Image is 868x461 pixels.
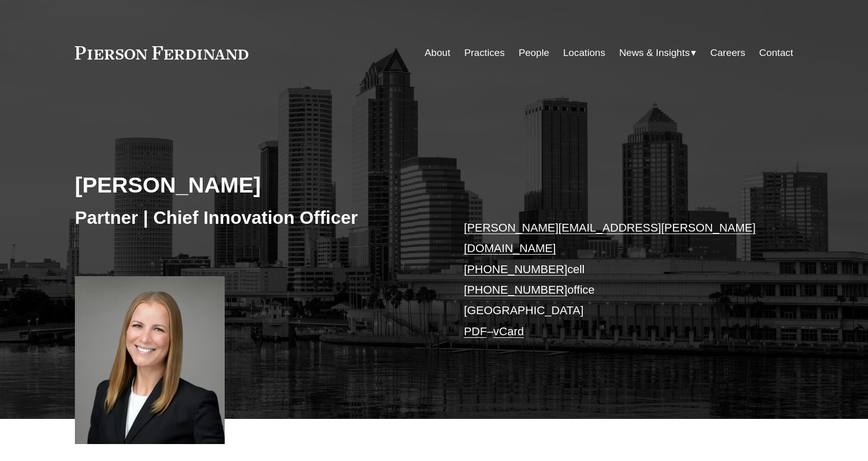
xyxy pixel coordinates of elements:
[464,218,763,342] p: cell office [GEOGRAPHIC_DATA] –
[619,43,697,63] a: folder dropdown
[711,43,745,63] a: Careers
[425,43,450,63] a: About
[75,206,434,229] h3: Partner | Chief Innovation Officer
[519,43,549,63] a: People
[464,325,487,338] a: PDF
[619,44,690,62] span: News & Insights
[563,43,605,63] a: Locations
[75,171,434,198] h2: [PERSON_NAME]
[464,283,567,296] a: [PHONE_NUMBER]
[759,43,793,63] a: Contact
[464,43,505,63] a: Practices
[464,221,756,255] a: [PERSON_NAME][EMAIL_ADDRESS][PERSON_NAME][DOMAIN_NAME]
[494,325,524,338] a: vCard
[464,263,567,276] a: [PHONE_NUMBER]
